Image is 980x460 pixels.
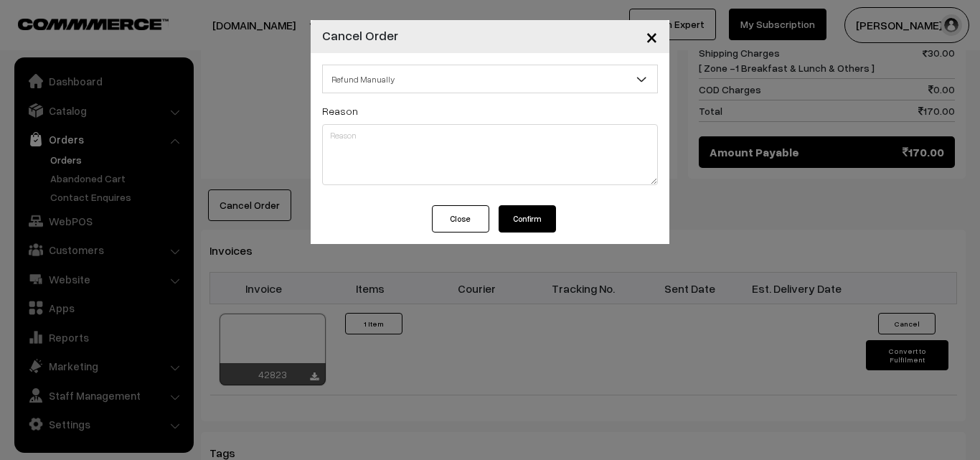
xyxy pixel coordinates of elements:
[322,26,398,45] h4: Cancel Order
[432,205,489,233] button: Close
[323,67,657,92] span: Refund Manually
[322,65,658,93] span: Refund Manually
[499,205,556,233] button: Confirm
[322,103,358,118] label: Reason
[634,14,669,59] button: Close
[646,23,658,50] span: ×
